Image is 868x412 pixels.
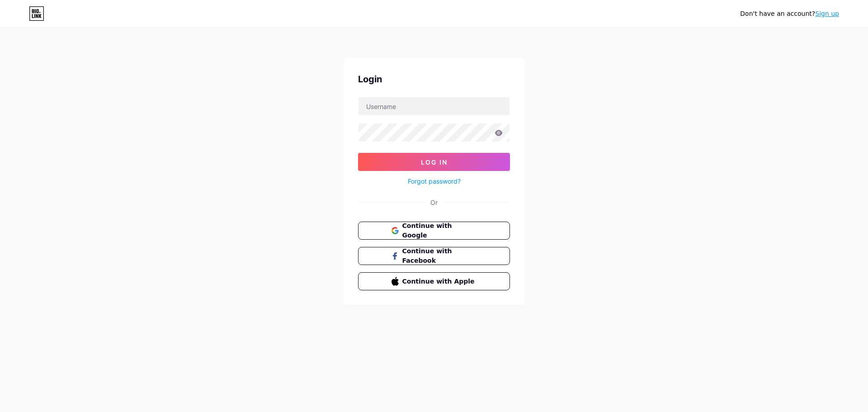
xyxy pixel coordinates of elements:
[402,277,477,286] span: Continue with Apple
[358,247,510,265] button: Continue with Facebook
[421,158,448,166] span: Log In
[408,176,461,186] a: Forgot password?
[358,272,510,290] button: Continue with Apple
[358,153,510,171] button: Log In
[815,10,839,17] a: Sign up
[402,221,477,240] span: Continue with Google
[359,97,509,115] input: Username
[358,222,510,240] button: Continue with Google
[358,72,510,86] div: Login
[740,9,839,19] div: Don't have an account?
[402,246,477,265] span: Continue with Facebook
[430,198,438,207] div: Or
